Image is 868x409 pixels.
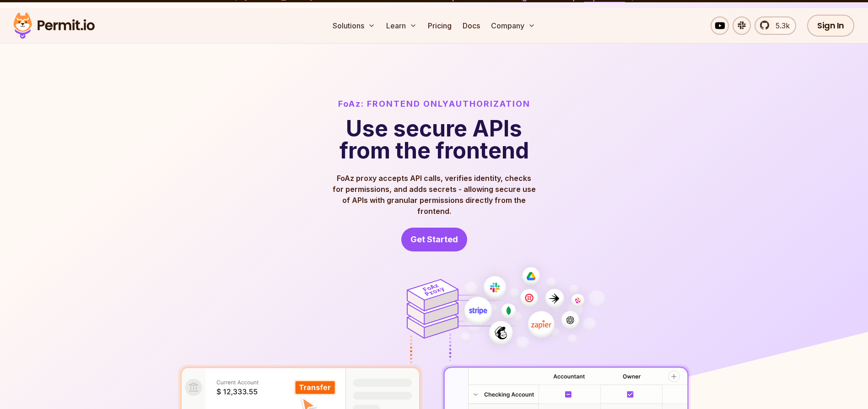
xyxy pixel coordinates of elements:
img: Permit logo [9,10,99,41]
button: Learn [383,16,421,35]
span: Frontend Only Authorization [367,98,530,110]
button: Company [487,16,539,35]
h1: Use secure APIs from the frontend [338,118,530,162]
a: Docs [459,16,484,35]
a: Get Started [401,228,467,251]
span: 5.3k [770,20,790,31]
a: Sign In [807,15,854,37]
a: Pricing [424,16,455,35]
p: FoAz proxy accepts API calls, verifies identity, checks for permissions, and adds secrets - allow... [332,173,537,217]
a: 5.3k [755,16,796,35]
button: Solutions [329,16,379,35]
h2: FoAz: [338,98,530,110]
